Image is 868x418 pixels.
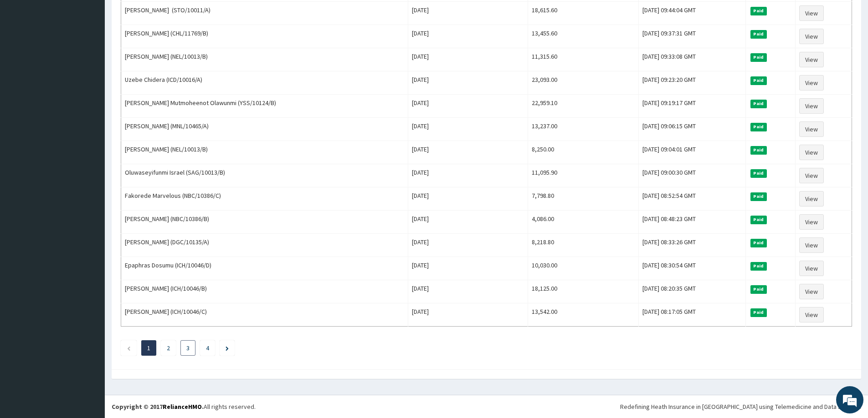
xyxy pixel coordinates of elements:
[639,25,746,48] td: [DATE] 09:37:31 GMT
[121,187,408,211] td: Fakorede Marvelous (NBC/10386/C)
[121,25,408,48] td: [PERSON_NAME] (CHL/11769/B)
[799,52,824,67] a: View
[799,5,824,21] a: View
[528,211,639,234] td: 4,086.00
[17,45,37,68] img: d_794563401_company_1708531726252_794563401
[750,53,767,61] span: Paid
[408,2,528,25] td: [DATE]
[121,48,408,71] td: [PERSON_NAME] (NEL/10013/B)
[799,237,824,253] a: View
[528,303,639,327] td: 13,542.00
[528,48,639,71] td: 11,315.60
[528,280,639,303] td: 18,125.00
[799,214,824,230] a: View
[149,5,171,26] div: Minimize live chat window
[121,303,408,327] td: [PERSON_NAME] (ICH/10046/C)
[750,239,767,247] span: Paid
[799,75,824,91] a: View
[750,7,767,15] span: Paid
[121,118,408,141] td: [PERSON_NAME] (MNL/10465/A)
[750,146,767,154] span: Paid
[127,344,131,352] a: Previous page
[121,234,408,257] td: [PERSON_NAME] (DGC/10135/A)
[121,71,408,95] td: Uzebe Chidera (ICD/10016/A)
[799,98,824,114] a: View
[186,344,190,352] a: Page 3
[121,164,408,187] td: Oluwaseyifunmi Israel (SAG/10013/B)
[408,211,528,234] td: [DATE]
[639,71,746,95] td: [DATE] 09:23:20 GMT
[639,211,746,234] td: [DATE] 08:48:23 GMT
[528,234,639,257] td: 8,218.80
[639,257,746,280] td: [DATE] 08:30:54 GMT
[528,95,639,118] td: 22,959.10
[408,48,528,71] td: [DATE]
[639,303,746,327] td: [DATE] 08:17:05 GMT
[528,257,639,280] td: 10,030.00
[639,2,746,25] td: [DATE] 09:44:04 GMT
[105,395,868,418] footer: All rights reserved.
[408,164,528,187] td: [DATE]
[226,344,229,352] a: Next page
[408,95,528,118] td: [DATE]
[408,234,528,257] td: [DATE]
[408,257,528,280] td: [DATE]
[408,280,528,303] td: [DATE]
[528,164,639,187] td: 11,095.90
[799,307,824,322] a: View
[799,121,824,137] a: View
[408,118,528,141] td: [DATE]
[639,95,746,118] td: [DATE] 09:19:17 GMT
[750,262,767,270] span: Paid
[799,191,824,206] a: View
[750,100,767,108] span: Paid
[528,2,639,25] td: 18,615.60
[799,145,824,160] a: View
[639,141,746,164] td: [DATE] 09:04:01 GMT
[167,344,170,352] a: Page 2
[750,123,767,131] span: Paid
[620,402,861,411] div: Redefining Heath Insurance in [GEOGRAPHIC_DATA] using Telemedicine and Data Science!
[408,303,528,327] td: [DATE]
[53,115,126,206] span: We're online!
[639,118,746,141] td: [DATE] 09:06:15 GMT
[408,71,528,95] td: [DATE]
[408,25,528,48] td: [DATE]
[121,257,408,280] td: Epaphras Dosumu (ICH/10046/D)
[163,403,202,411] a: RelianceHMO
[528,71,639,95] td: 23,093.00
[639,48,746,71] td: [DATE] 09:33:08 GMT
[47,51,153,63] div: Chat with us now
[639,164,746,187] td: [DATE] 09:00:30 GMT
[206,344,209,352] a: Page 4
[528,25,639,48] td: 13,455.60
[799,168,824,183] a: View
[528,187,639,211] td: 7,798.80
[121,141,408,164] td: [PERSON_NAME] (NEL/10013/B)
[799,29,824,44] a: View
[408,141,528,164] td: [DATE]
[750,308,767,317] span: Paid
[750,216,767,224] span: Paid
[639,280,746,303] td: [DATE] 08:20:35 GMT
[799,261,824,276] a: View
[639,187,746,211] td: [DATE] 08:52:54 GMT
[121,95,408,118] td: [PERSON_NAME] Mutmoheenot Olawunmi (YSS/10124/B)
[121,280,408,303] td: [PERSON_NAME] (ICH/10046/B)
[750,192,767,201] span: Paid
[528,118,639,141] td: 13,237.00
[750,76,767,85] span: Paid
[147,344,150,352] a: Page 1 is your current page
[750,30,767,38] span: Paid
[5,248,174,280] textarea: Type your message and hit 'Enter'
[639,234,746,257] td: [DATE] 08:33:26 GMT
[121,2,408,25] td: [PERSON_NAME] (STO/10011/A)
[799,284,824,299] a: View
[750,285,767,293] span: Paid
[408,187,528,211] td: [DATE]
[112,403,204,411] strong: Copyright © 2017 .
[121,211,408,234] td: [PERSON_NAME] (NBC/10386/B)
[750,169,767,177] span: Paid
[528,141,639,164] td: 8,250.00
